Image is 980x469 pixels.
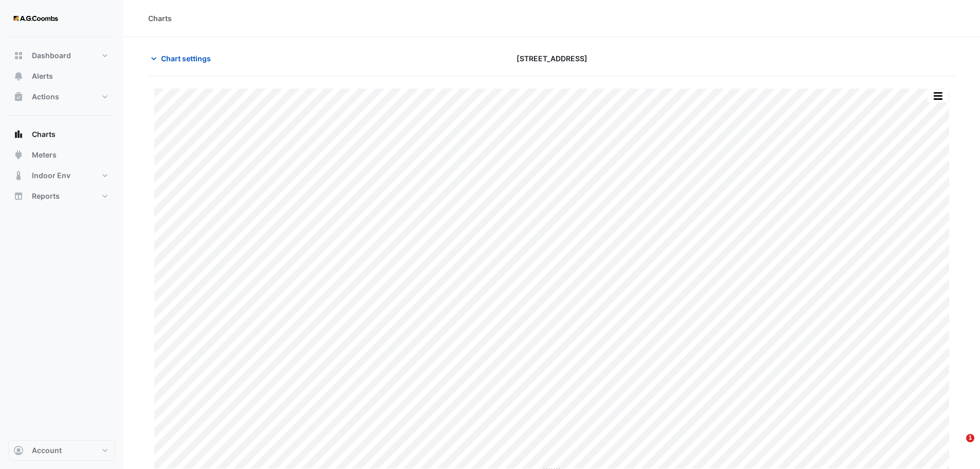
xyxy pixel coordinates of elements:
[945,434,970,459] iframe: Intercom live chat
[8,124,115,145] button: Charts
[13,191,24,201] app-icon: Reports
[32,170,70,181] span: Indoor Env
[13,150,24,160] app-icon: Meters
[8,145,115,165] button: Meters
[13,71,24,81] app-icon: Alerts
[32,71,53,81] span: Alerts
[13,50,24,61] app-icon: Dashboard
[32,445,62,456] span: Account
[32,129,56,140] span: Charts
[32,92,59,102] span: Actions
[928,90,948,102] button: More Options
[8,440,115,461] button: Account
[32,150,57,160] span: Meters
[13,170,24,181] app-icon: Indoor Env
[8,66,115,86] button: Alerts
[8,186,115,206] button: Reports
[32,50,71,61] span: Dashboard
[966,434,974,442] span: 1
[148,13,172,24] div: Charts
[13,92,24,102] app-icon: Actions
[161,53,211,64] span: Chart settings
[32,191,60,201] span: Reports
[13,129,24,140] app-icon: Charts
[516,53,587,64] span: [STREET_ADDRESS]
[12,8,59,29] img: Company Logo
[8,45,115,66] button: Dashboard
[8,86,115,107] button: Actions
[8,165,115,186] button: Indoor Env
[148,49,218,67] button: Chart settings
